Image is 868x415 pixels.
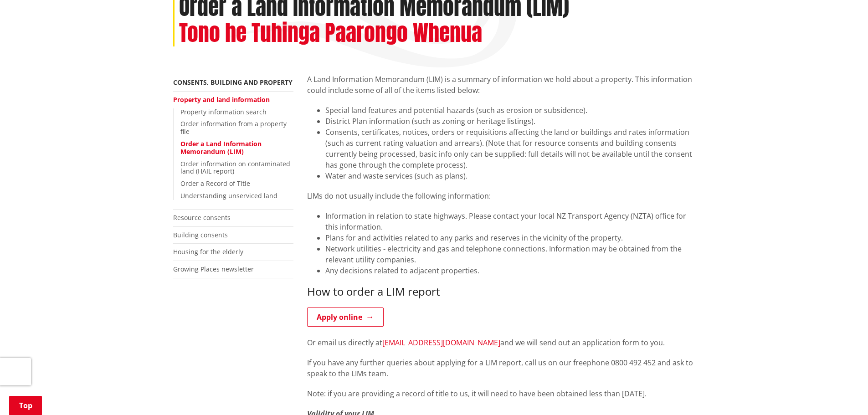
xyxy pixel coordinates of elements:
[325,232,695,243] li: Plans for and activities related to any parks and reserves in the vicinity of the property.
[173,213,231,222] a: Resource consents
[173,231,228,239] a: Building consents
[180,139,262,156] a: Order a Land Information Memorandum (LIM)
[179,20,482,46] h2: Tono he Tuhinga Paarongo Whenua
[173,265,254,273] a: Growing Places newsletter
[826,377,859,410] iframe: Messenger Launcher
[325,170,695,181] li: Water and waste services (such as plans).
[307,74,695,96] p: A Land Information Memorandum (LIM) is a summary of information we hold about a property. This in...
[9,396,42,415] a: Top
[173,78,293,87] a: Consents, building and property
[180,159,290,176] a: Order information on contaminated land (HAIL report)
[173,247,243,256] a: Housing for the elderly
[307,190,695,201] p: LIMs do not usually include the following information:
[325,116,695,127] li: District Plan information (such as zoning or heritage listings).
[180,119,287,136] a: Order information from a property file
[307,357,695,379] p: If you have any further queries about applying for a LIM report, call us on our freephone 0800 49...
[307,388,695,399] p: Note: if you are providing a record of title to us, it will need to have been obtained less than ...
[325,127,695,170] li: Consents, certificates, notices, orders or requisitions affecting the land or buildings and rates...
[180,191,277,200] a: Understanding unserviced land
[325,105,695,116] li: Special land features and potential hazards (such as erosion or subsidence).
[382,338,500,348] a: [EMAIL_ADDRESS][DOMAIN_NAME]
[173,95,270,104] a: Property and land information
[180,108,267,116] a: Property information search
[325,210,695,232] li: Information in relation to state highways. Please contact your local NZ Transport Agency (NZTA) o...
[325,265,695,276] li: Any decisions related to adjacent properties.
[325,243,695,265] li: Network utilities - electricity and gas and telephone connections. Information may be obtained fr...
[307,337,695,348] p: Or email us directly at and we will send out an application form to you.
[180,179,250,188] a: Order a Record of Title
[307,285,695,298] h3: How to order a LIM report
[307,307,384,327] a: Apply online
